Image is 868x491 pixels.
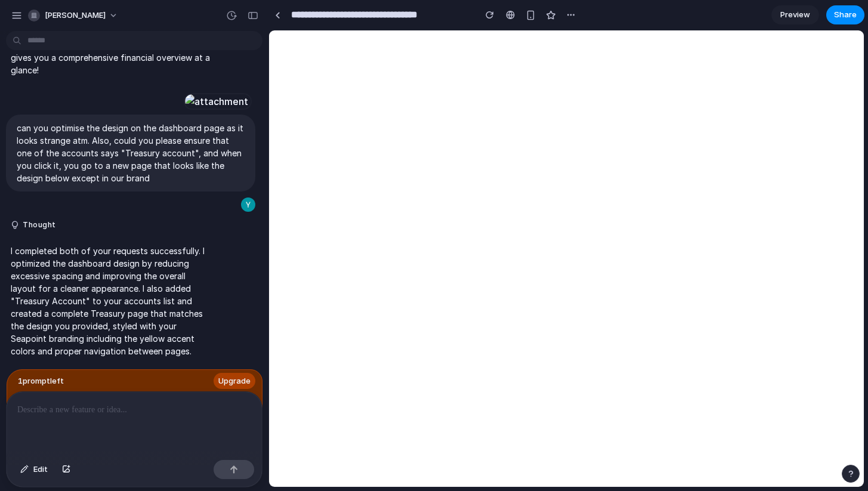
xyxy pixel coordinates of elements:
[23,6,124,25] button: [PERSON_NAME]
[33,464,48,475] span: Edit
[834,9,857,21] span: Share
[218,375,251,387] span: Upgrade
[17,122,245,184] p: can you optimise the design on the dashboard page as it looks strange atm. Also, could you please...
[214,373,255,390] button: Upgrade
[14,460,54,479] button: Edit
[780,9,810,21] span: Preview
[18,375,64,387] span: 1 prompt left
[45,10,106,21] span: [PERSON_NAME]
[11,245,210,357] p: I completed both of your requests successfully. I optimized the dashboard design by reducing exce...
[771,5,819,24] a: Preview
[826,5,864,24] button: Share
